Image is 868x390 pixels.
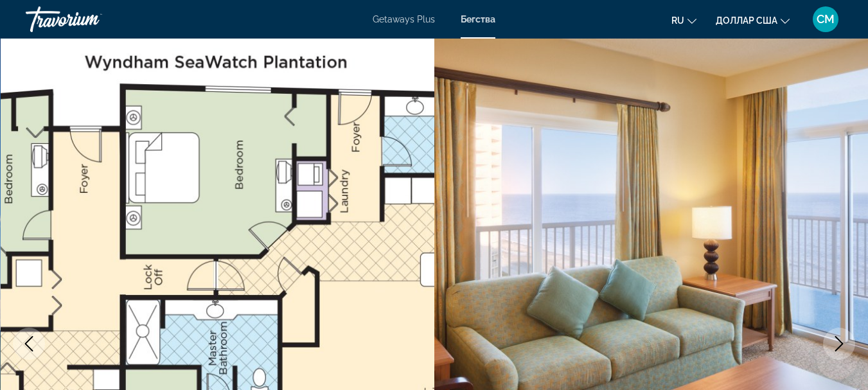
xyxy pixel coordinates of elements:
button: Меню пользователя [809,6,842,33]
button: Изменить валюту [716,11,790,30]
button: Next image [823,328,855,360]
a: Бегства [461,14,495,24]
a: Травориум [26,3,154,36]
iframe: Кнопка запуска окна обмена сообщениями [817,339,858,380]
a: Getaways Plus [373,14,435,24]
button: Изменить язык [671,11,696,30]
font: доллар США [716,15,777,26]
button: Previous image [13,328,45,360]
font: СМ [817,12,835,26]
font: ru [671,15,684,26]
